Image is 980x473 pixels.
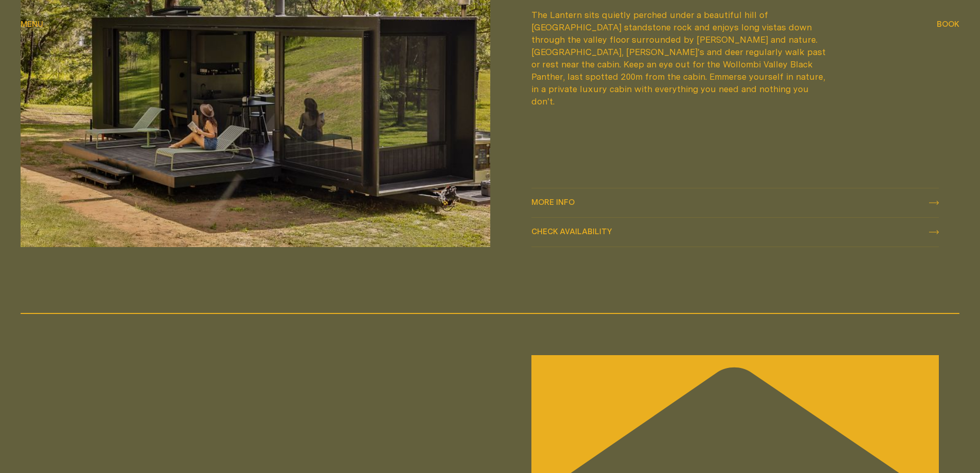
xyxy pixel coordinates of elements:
span: Book [937,20,959,28]
div: The Lantern sits quietly perched under a beautiful hill of [GEOGRAPHIC_DATA] standstone rock and ... [531,9,828,108]
span: More info [531,198,575,206]
button: check availability [531,218,939,247]
button: show menu [21,19,43,31]
a: More info [531,188,939,217]
span: Check availability [531,227,612,235]
span: Menu [21,20,43,28]
button: show booking tray [937,19,959,31]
